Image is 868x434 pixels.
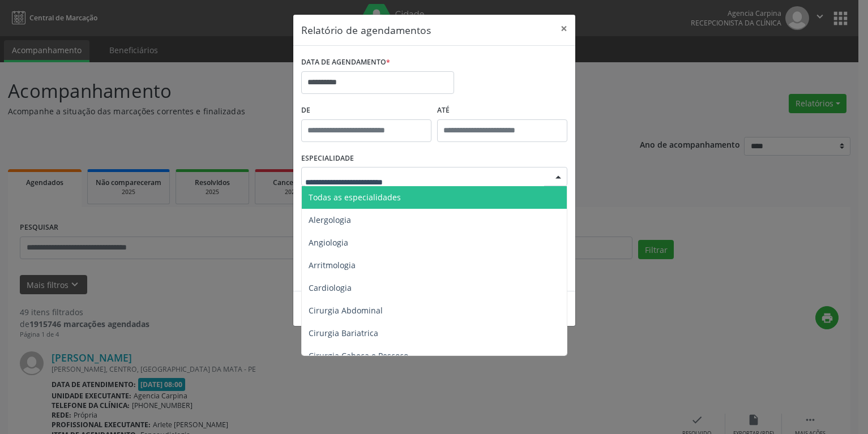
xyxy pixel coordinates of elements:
span: Cirurgia Bariatrica [309,328,378,338]
label: De [301,102,431,119]
span: Arritmologia [309,260,356,270]
label: DATA DE AGENDAMENTO [301,54,390,71]
label: ESPECIALIDADE [301,150,354,167]
label: ATÉ [437,102,567,119]
span: Angiologia [309,237,348,248]
span: Cirurgia Abdominal [309,305,383,316]
span: Alergologia [309,214,351,225]
h5: Relatório de agendamentos [301,23,431,37]
span: Todas as especialidades [309,192,401,203]
span: Cirurgia Cabeça e Pescoço [309,350,408,361]
button: Close [553,15,575,42]
span: Cardiologia [309,282,352,293]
